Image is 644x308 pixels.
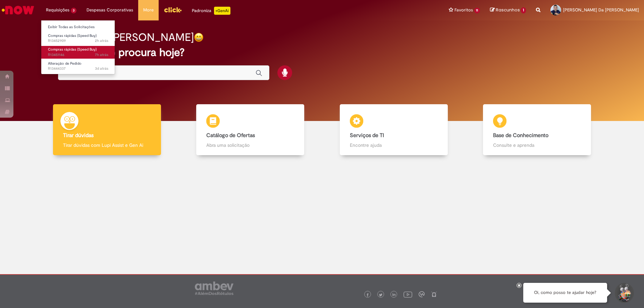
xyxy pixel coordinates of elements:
[48,61,82,66] span: Alteração de Pedido
[41,32,115,45] a: Aberto R13452909 : Compras rápidas (Speed Buy)
[466,104,609,156] a: Base de Conhecimento Consulte e aprenda
[143,7,154,13] span: More
[392,293,396,297] img: logo_footer_linkedin.png
[48,47,97,52] span: Compras rápidas (Speed Buy)
[179,104,322,156] a: Catálogo de Ofertas Abra uma solicitação
[95,66,108,71] span: 3d atrás
[41,60,115,72] a: Aberto R13444337 : Alteração de Pedido
[95,66,108,71] time: 25/08/2025 13:46:15
[379,293,382,297] img: logo_footer_twitter.png
[41,46,115,58] a: Aberto R13451146 : Compras rápidas (Speed Buy)
[41,20,115,74] ul: Requisições
[521,7,526,13] span: 1
[58,47,586,58] h2: O que você procura hoje?
[164,5,182,15] img: click_logo_yellow_360x200.png
[1,3,35,17] img: ServiceNow
[419,291,425,297] img: logo_footer_workplace.png
[206,132,255,139] b: Catálogo de Ofertas
[192,7,230,15] div: Padroniza
[95,52,108,57] span: 7h atrás
[493,132,548,139] b: Base de Conhecimento
[63,142,151,148] p: Tirar dúvidas com Lupi Assist e Gen Ai
[95,38,108,43] span: 2h atrás
[95,38,108,43] time: 27/08/2025 14:49:38
[195,282,233,295] img: logo_footer_ambev_rotulo_gray.png
[206,142,294,148] p: Abra uma solicitação
[48,33,97,38] span: Compras rápidas (Speed Buy)
[563,7,639,13] span: [PERSON_NAME] Da [PERSON_NAME]
[404,290,412,299] img: logo_footer_youtube.png
[496,7,520,13] span: Rascunhos
[71,8,76,13] span: 3
[35,104,179,156] a: Tirar dúvidas Tirar dúvidas com Lupi Assist e Gen Ai
[493,142,581,148] p: Consulte e aprenda
[350,142,438,148] p: Encontre ajuda
[614,283,634,303] button: Iniciar Conversa de Suporte
[58,32,194,43] h2: Boa tarde, [PERSON_NAME]
[87,7,133,13] span: Despesas Corporativas
[322,104,466,156] a: Serviços de TI Encontre ajuda
[523,283,607,303] div: Oi, como posso te ajudar hoje?
[46,7,69,13] span: Requisições
[454,7,473,13] span: Favoritos
[194,33,204,42] img: happy-face.png
[48,52,108,58] span: R13451146
[474,8,480,13] span: 11
[431,291,437,297] img: logo_footer_naosei.png
[214,7,230,15] p: +GenAi
[48,38,108,44] span: R13452909
[41,23,115,31] a: Exibir Todas as Solicitações
[48,66,108,71] span: R13444337
[366,293,369,297] img: logo_footer_facebook.png
[95,52,108,57] time: 27/08/2025 09:42:57
[63,132,94,139] b: Tirar dúvidas
[490,7,526,13] a: Rascunhos
[350,132,384,139] b: Serviços de TI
